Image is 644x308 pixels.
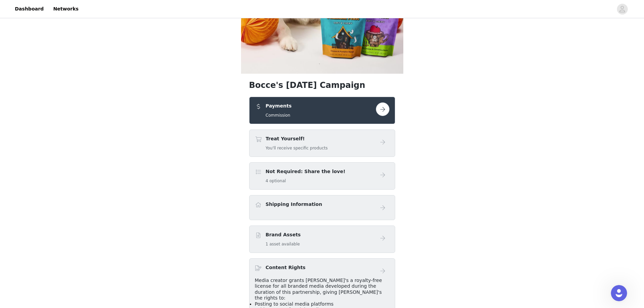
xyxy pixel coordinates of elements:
div: Not Required: Share the love! [249,162,395,190]
span: Posting to social media platforms [255,301,334,307]
a: Dashboard [11,1,48,17]
span: Media creator grants [PERSON_NAME]'s a royalty-free license for all branded media developed durin... [255,278,382,301]
h4: Content Rights [266,264,306,271]
h5: 4 optional [266,178,345,184]
h4: Treat Yourself! [266,135,328,142]
div: Brand Assets [249,226,395,253]
h4: Shipping Information [266,201,322,208]
div: Shipping Information [249,195,395,220]
h5: Commission [266,112,292,118]
h5: 1 asset available [266,241,301,247]
div: Payments [249,97,395,124]
h5: You'll receive specific products [266,145,328,151]
div: avatar [619,4,625,15]
div: Treat Yourself! [249,129,395,157]
h1: Bocce's [DATE] Campaign [249,79,395,91]
h4: Brand Assets [266,231,301,238]
a: Networks [49,1,82,17]
iframe: Intercom live chat [611,285,627,301]
h4: Payments [266,102,292,110]
h4: Not Required: Share the love! [266,168,345,175]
